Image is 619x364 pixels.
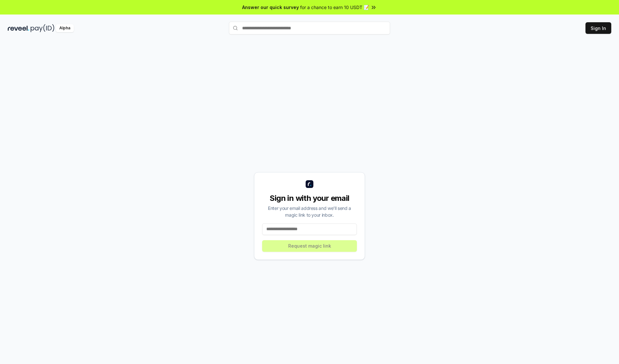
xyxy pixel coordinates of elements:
img: reveel_dark [8,24,29,32]
span: for a chance to earn 10 USDT 📝 [300,4,369,11]
span: Answer our quick survey [242,4,299,11]
div: Sign in with your email [262,193,357,203]
button: Sign In [585,22,611,34]
div: Enter your email address and we’ll send a magic link to your inbox. [262,205,357,218]
div: Alpha [56,24,74,32]
img: logo_small [306,180,313,188]
img: pay_id [31,24,54,32]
